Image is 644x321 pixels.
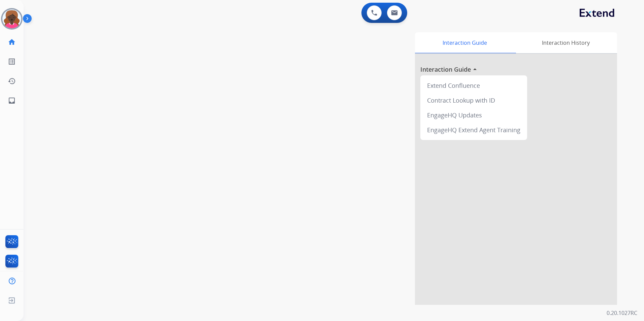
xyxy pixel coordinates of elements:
mat-icon: inbox [8,97,16,105]
div: Extend Confluence [423,78,524,93]
div: Contract Lookup with ID [423,93,524,108]
div: EngageHQ Updates [423,108,524,122]
div: Interaction History [514,32,617,53]
div: Interaction Guide [415,32,514,53]
mat-icon: home [8,38,16,46]
p: 0.20.1027RC [607,309,637,317]
mat-icon: history [8,77,16,85]
mat-icon: list_alt [8,58,16,66]
img: avatar [2,9,21,28]
div: EngageHQ Extend Agent Training [423,122,524,137]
